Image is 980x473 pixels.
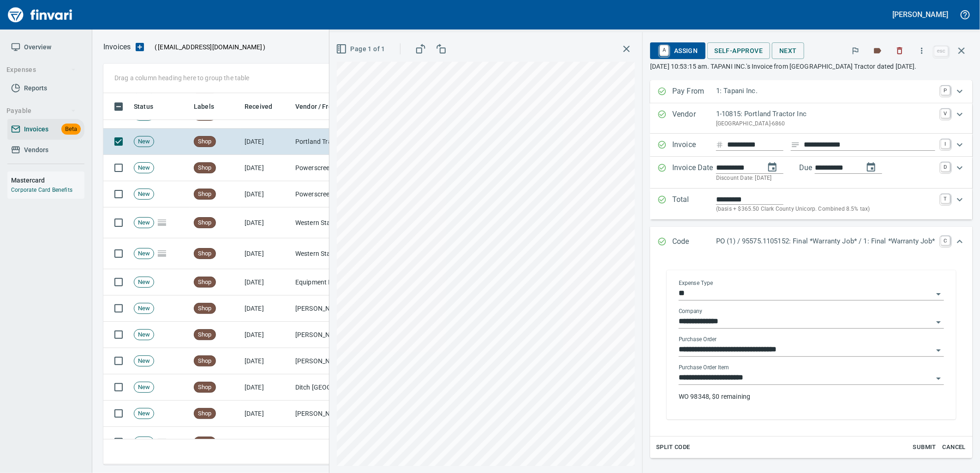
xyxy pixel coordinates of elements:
span: Pages Split [154,438,170,445]
span: Labels [194,101,226,112]
button: change due date [860,156,882,178]
a: esc [934,46,948,56]
span: Shop [194,249,215,258]
span: Page 1 of 1 [338,43,385,55]
button: Open [932,316,945,329]
a: C [941,236,950,245]
p: Invoices [103,41,131,53]
span: Shop [194,331,215,339]
h5: [PERSON_NAME] [893,10,948,19]
td: Powerscreen Of [US_STATE] (1-10821) [292,181,384,207]
span: Beta [61,124,81,135]
p: Invoice Date [672,162,716,183]
span: Status [134,101,165,112]
button: Flag [845,41,866,61]
span: Expenses [6,64,76,76]
span: New [134,190,154,199]
div: Expand [650,80,973,103]
div: Expand [650,227,973,257]
button: Discard [890,41,910,61]
span: Pages Split [154,249,170,257]
span: Pages Split [154,219,170,226]
td: Portland Tractor Inc (1-10815) [292,129,384,155]
button: Payable [3,102,80,119]
span: Submit [912,442,937,453]
span: Vendors [24,144,48,156]
a: D [941,162,950,171]
span: Received [245,101,272,112]
div: Expand [650,257,973,458]
p: Total [672,194,716,214]
p: Drag a column heading here to group the table [114,73,250,83]
a: Vendors [7,140,84,160]
div: Expand [650,157,973,189]
a: P [941,86,950,95]
a: Reports [7,78,84,99]
span: Overview [24,41,51,53]
span: New [134,383,154,392]
label: Company [679,309,703,314]
p: Pay From [672,86,716,98]
td: [DATE] [241,181,292,207]
td: [DATE] [241,322,292,348]
td: [DATE] [241,155,292,181]
p: ( ) [149,42,266,52]
a: V [941,109,950,118]
p: Vendor [672,109,716,128]
td: [DATE] [241,238,292,269]
td: [DATE] [241,348,292,374]
button: Expenses [3,61,80,78]
label: Expense Type [679,281,713,286]
td: [DATE] [241,207,292,238]
span: Status [134,101,153,112]
button: Upload an Invoice [131,41,149,53]
div: Expand [650,134,973,157]
span: Cancel [942,442,967,453]
span: New [134,137,154,146]
span: Invoices [24,124,48,135]
div: Expand [650,103,973,134]
button: Next [772,42,804,59]
a: A [660,45,669,55]
button: More [912,41,932,61]
p: Due [799,162,843,173]
button: Split Code [654,440,693,455]
button: Page 1 of 1 [334,41,389,58]
span: Self-Approve [715,45,763,57]
span: New [134,438,154,447]
button: Cancel [939,440,969,455]
span: Close invoice [932,40,973,62]
span: Shop [194,278,215,287]
p: WO 98348, $0 remaining [679,392,944,401]
td: [PERSON_NAME] Machinery Co (1-10794) [292,322,384,348]
td: [DATE] [241,296,292,322]
td: Western States Equipment Co. (1-11113) [292,207,384,238]
span: Split Code [656,442,690,453]
svg: Invoice number [716,139,723,150]
span: New [134,249,154,258]
span: Vendor / From [295,101,350,112]
span: Vendor / From [295,101,338,112]
span: New [134,278,154,287]
span: [EMAIL_ADDRESS][DOMAIN_NAME] [157,42,263,52]
p: 1: Tapani Inc. [716,86,935,96]
button: [PERSON_NAME] [890,7,950,22]
img: Finvari [6,4,75,26]
button: change date [761,156,783,178]
button: Open [932,288,945,301]
td: [DATE] [241,427,292,458]
span: New [134,304,154,313]
div: Expand [650,189,973,219]
span: New [134,219,154,227]
span: Received [245,101,284,112]
td: Equipment Depot Northwest Inc (1-39255) [292,269,384,296]
h6: Mastercard [11,175,84,185]
td: [DATE] [241,129,292,155]
td: TruckPro LLC dba Six States Distributors Inc (1-10953) [292,427,384,458]
svg: Invoice description [791,140,800,149]
td: [DATE] [241,374,292,401]
p: Code [672,236,716,248]
span: Shop [194,409,215,418]
span: Payable [6,105,76,117]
